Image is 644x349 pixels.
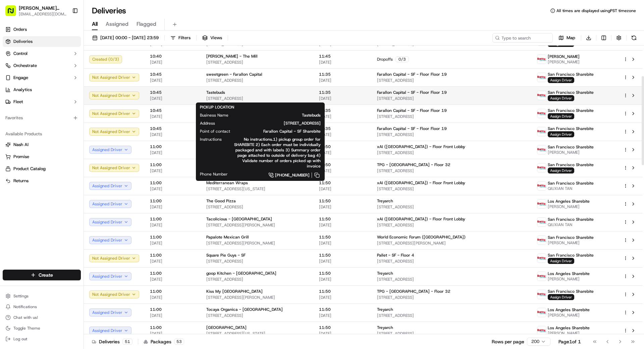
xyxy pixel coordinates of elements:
[200,129,230,134] span: Point of contact
[548,113,574,119] span: Assign Driver
[548,294,574,300] span: Assign Driver
[3,291,81,301] button: Settings
[232,137,321,169] span: No instructions.1) pickup group order for SHAREBITE 2) Each order must be individually packaged a...
[3,163,81,174] button: Product Catalog
[377,144,465,149] span: xAI ([GEOGRAPHIC_DATA]) - Floor Front Lobby
[13,51,28,57] span: Control
[17,43,121,50] input: Got a question? Start typing here...
[377,307,393,312] span: Treyarch
[206,204,308,210] span: [STREET_ADDRESS]
[150,108,196,113] span: 10:45
[377,253,414,258] span: Pallet - SF - Floor 4
[89,272,131,280] button: Assigned Driver
[150,259,196,264] span: [DATE]
[206,253,246,258] span: Square Pie Guys - SF
[150,126,196,131] span: 10:45
[200,104,234,110] span: PICKUP LOCATION
[537,236,546,245] img: betty.jpg
[537,308,546,317] img: betty.jpg
[377,162,450,167] span: TPG - [GEOGRAPHIC_DATA] - Floor 32
[395,56,409,62] div: 0 / 3
[629,33,639,43] button: Refresh
[548,144,594,150] span: San Francisco Sharebite
[150,180,196,186] span: 11:00
[150,234,196,240] span: 11:00
[150,253,196,258] span: 11:00
[206,259,308,264] span: [STREET_ADDRESS]
[150,277,196,282] span: [DATE]
[492,33,553,43] input: Type to search
[206,186,308,192] span: [STREET_ADDRESS][US_STATE]
[13,326,40,331] span: Toggle Theme
[150,60,196,65] span: [DATE]
[150,78,196,83] span: [DATE]
[3,96,81,107] button: Fleet
[7,87,45,92] div: Past conversations
[548,199,590,204] span: Los Angeles Sharebite
[206,289,263,294] span: Kiss My [GEOGRAPHIC_DATA]
[567,35,575,41] span: Map
[5,142,78,148] a: Nash AI
[377,198,393,204] span: Treyarch
[19,11,67,17] button: [EMAIL_ADDRESS][DOMAIN_NAME]
[206,72,262,77] span: sweetgreen - Farallon Capital
[319,259,366,264] span: [DATE]
[13,75,28,81] span: Engage
[377,277,526,282] span: [STREET_ADDRESS]
[3,270,81,280] button: Create
[89,110,139,118] button: Not Assigned Driver
[200,171,228,177] span: Phone Number
[39,104,41,109] span: •
[150,90,196,95] span: 10:45
[89,164,139,172] button: Not Assigned Driver
[13,178,29,184] span: Returns
[377,259,526,264] span: [STREET_ADDRESS]
[206,180,248,186] span: Mediterranean Wraps
[226,121,321,126] span: [STREET_ADDRESS]
[537,73,546,82] img: betty.jpg
[548,325,590,331] span: Los Angeles Sharebite
[275,172,310,178] span: [PHONE_NUMBER]
[7,7,20,20] img: Nash
[377,96,526,101] span: [STREET_ADDRESS]
[13,304,37,309] span: Notifications
[377,186,526,192] span: [STREET_ADDRESS]
[319,108,366,113] span: 11:35
[100,35,159,41] span: [DATE] 00:00 - [DATE] 23:59
[319,307,366,312] span: 11:50
[377,90,447,95] span: Farallon Capital - SF - Floor Floor 19
[377,325,393,330] span: Treyarch
[3,48,81,59] button: Control
[7,64,19,76] img: 1736555255976-a54dd68f-1ca7-489b-9aae-adbdc363a1c4
[206,240,308,246] span: [STREET_ADDRESS][PERSON_NAME]
[150,72,196,77] span: 10:45
[319,168,366,173] span: [DATE]
[548,108,594,113] span: San Francisco Sharebite
[548,258,574,264] span: Assign Driver
[319,325,366,330] span: 11:50
[319,96,366,101] span: [DATE]
[200,121,215,126] span: Address
[150,222,196,228] span: [DATE]
[150,144,196,149] span: 11:00
[3,129,81,139] div: Available Products
[104,86,122,94] button: See all
[548,312,590,318] span: [PERSON_NAME]
[377,150,526,155] span: [STREET_ADDRESS]
[167,33,194,43] button: Filters
[206,222,308,228] span: [STREET_ADDRESS][PERSON_NAME]
[319,180,366,186] span: 11:50
[63,150,108,156] span: API Documentation
[39,272,53,278] span: Create
[21,104,37,109] span: bettytllc
[206,307,283,312] span: Tocaya Organica - [GEOGRAPHIC_DATA]
[377,331,526,336] span: [STREET_ADDRESS]
[319,90,366,95] span: 11:35
[319,216,366,222] span: 11:50
[537,272,546,281] img: betty.jpg
[89,91,139,99] button: Not Assigned Driver
[548,289,594,294] span: San Francisco Sharebite
[548,59,580,65] span: [PERSON_NAME]
[30,64,110,71] div: Start new chat
[556,8,636,13] span: All times are displayed using PST timezone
